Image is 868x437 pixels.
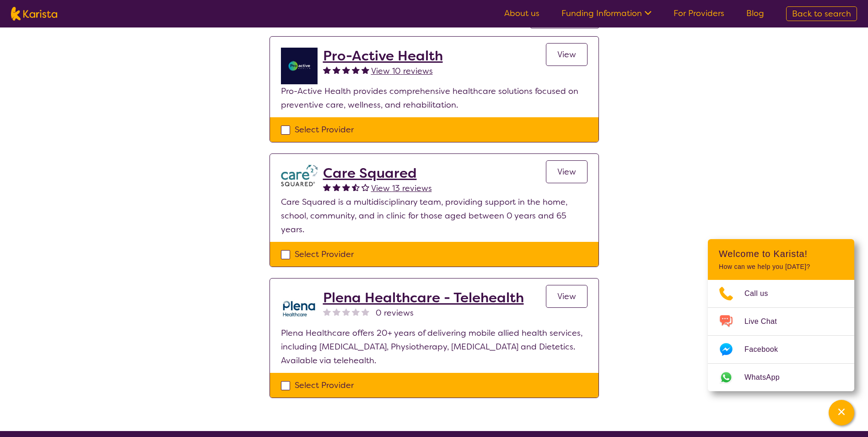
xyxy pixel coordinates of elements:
[744,315,788,328] span: Live Chat
[557,49,576,60] span: View
[786,6,857,21] a: Back to search
[708,364,854,391] a: Web link opens in a new tab.
[342,183,350,191] img: fullstar
[376,306,414,320] span: 0 reviews
[342,66,350,74] img: fullstar
[371,183,432,194] span: View 13 reviews
[561,8,652,19] a: Funding Information
[371,66,433,76] span: View 10 reviews
[371,181,432,195] a: View 13 reviews
[792,8,851,19] span: Back to search
[719,263,843,271] p: How can we help you [DATE]?
[557,166,576,177] span: View
[744,343,789,356] span: Facebook
[744,287,779,300] span: Call us
[708,239,854,391] div: Channel Menu
[361,183,369,191] img: emptystar
[557,291,576,302] span: View
[352,183,360,191] img: halfstar
[504,8,539,19] a: About us
[546,43,588,66] a: View
[281,48,318,84] img: jdgr5huzsaqxc1wfufya.png
[323,66,331,74] img: fullstar
[323,290,524,306] a: Plena Healthcare - Telehealth
[719,248,843,259] h2: Welcome to Karista!
[352,66,360,74] img: fullstar
[281,195,588,236] p: Care Squared is a multidisciplinary team, providing support in the home, school, community, and i...
[546,285,588,308] a: View
[829,400,854,426] button: Channel Menu
[361,308,369,316] img: nonereviewstar
[11,7,57,21] img: Karista logo
[352,308,360,316] img: nonereviewstar
[323,308,331,316] img: nonereviewstar
[674,8,724,19] a: For Providers
[323,183,331,191] img: fullstar
[281,326,588,367] p: Plena Healthcare offers 20+ years of delivering mobile allied health services, including [MEDICAL...
[333,183,340,191] img: fullstar
[281,290,318,326] img: qwv9egg5taowukv2xnze.png
[323,48,443,64] a: Pro-Active Health
[342,308,350,316] img: nonereviewstar
[333,66,340,74] img: fullstar
[323,165,432,181] a: Care Squared
[708,280,854,391] ul: Choose channel
[746,8,764,19] a: Blog
[281,84,588,112] p: Pro-Active Health provides comprehensive healthcare solutions focused on preventive care, wellnes...
[333,308,340,316] img: nonereviewstar
[371,64,433,78] a: View 10 reviews
[546,160,588,183] a: View
[744,371,791,384] span: WhatsApp
[281,165,318,186] img: watfhvlxxexrmzu5ckj6.png
[361,66,369,74] img: fullstar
